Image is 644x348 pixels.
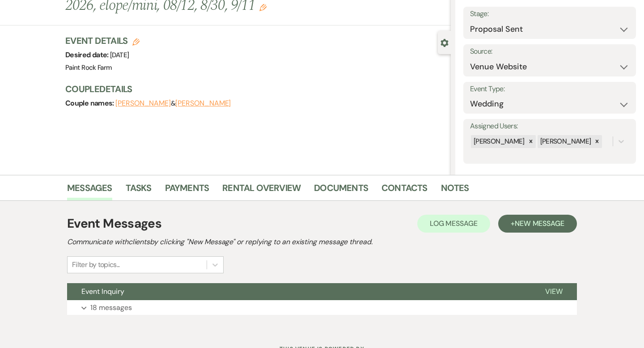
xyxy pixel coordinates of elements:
[417,215,490,233] button: Log Message
[165,181,209,200] a: Payments
[441,181,469,200] a: Notes
[470,45,629,58] label: Source:
[259,3,267,11] button: Edit
[430,219,478,228] span: Log Message
[115,100,171,107] button: [PERSON_NAME]
[67,214,161,233] h1: Event Messages
[67,181,112,200] a: Messages
[72,259,120,270] div: Filter by topics...
[67,237,577,247] h2: Communicate with clients by clicking "New Message" or replying to an existing message thread.
[531,283,577,300] button: View
[81,287,124,296] span: Event Inquiry
[126,181,152,200] a: Tasks
[222,181,301,200] a: Rental Overview
[65,63,112,72] span: Paint Rock Farm
[470,120,629,133] label: Assigned Users:
[314,181,368,200] a: Documents
[471,135,526,148] div: [PERSON_NAME]
[115,99,231,108] span: &
[67,283,531,300] button: Event Inquiry
[175,100,231,107] button: [PERSON_NAME]
[67,300,577,315] button: 18 messages
[65,98,115,108] span: Couple names:
[65,50,110,59] span: Desired date:
[441,38,449,47] button: Close lead details
[470,83,629,96] label: Event Type:
[515,219,564,228] span: New Message
[65,34,140,47] h3: Event Details
[498,215,577,233] button: +New Message
[110,51,129,59] span: [DATE]
[90,302,132,314] p: 18 messages
[381,181,428,200] a: Contacts
[470,8,629,21] label: Stage:
[538,135,593,148] div: [PERSON_NAME]
[65,83,442,95] h3: Couple Details
[545,287,563,296] span: View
